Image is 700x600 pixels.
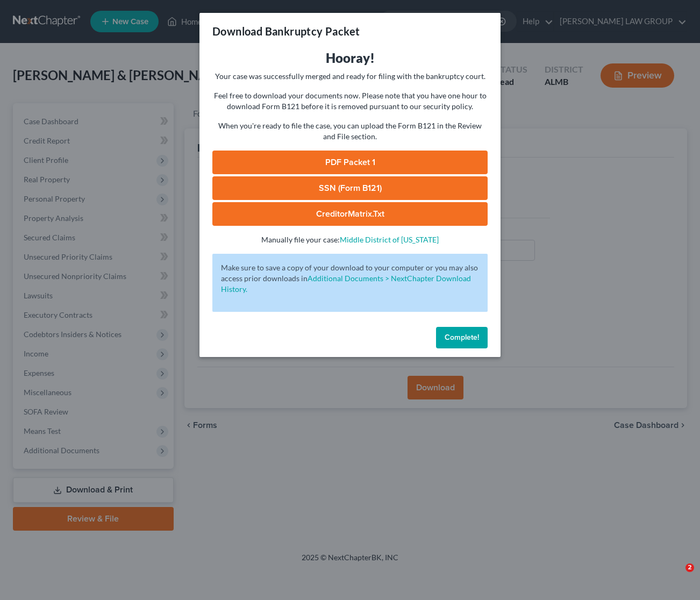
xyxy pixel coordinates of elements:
h3: Download Bankruptcy Packet [212,24,360,39]
a: Additional Documents > NextChapter Download History. [221,274,471,294]
span: Complete! [445,333,479,342]
iframe: Intercom live chat [663,563,689,589]
a: PDF Packet 1 [212,151,488,174]
a: Middle District of [US_STATE] [340,235,439,244]
p: Your case was successfully merged and ready for filing with the bankruptcy court. [212,71,488,82]
a: SSN (Form B121) [212,176,488,200]
span: 2 [685,563,694,572]
a: CreditorMatrix.txt [212,202,488,226]
p: Make sure to save a copy of your download to your computer or you may also access prior downloads in [221,262,479,295]
p: Manually file your case: [212,234,488,245]
p: Feel free to download your documents now. Please note that you have one hour to download Form B12... [212,90,488,112]
h3: Hooray! [212,49,488,67]
p: When you're ready to file the case, you can upload the Form B121 in the Review and File section. [212,120,488,142]
button: Complete! [436,327,488,348]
